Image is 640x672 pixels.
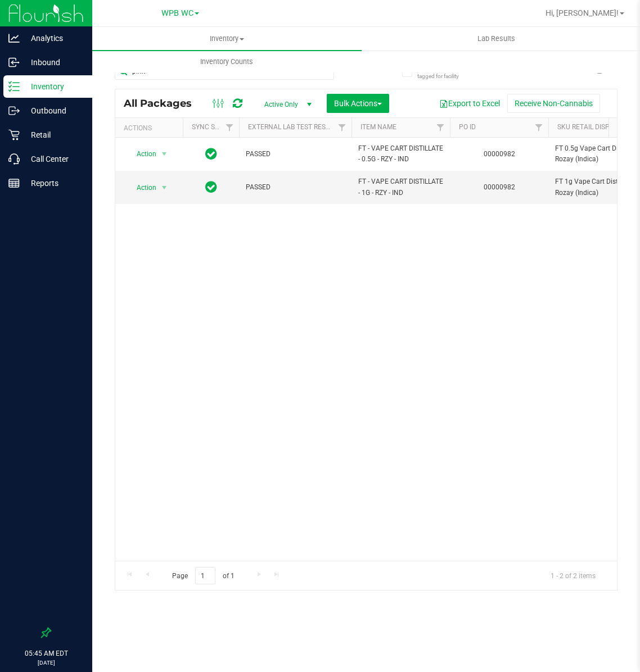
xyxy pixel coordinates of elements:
[124,124,178,132] div: Actions
[157,146,172,162] span: select
[8,178,20,189] inline-svg: Reports
[192,123,235,131] a: Sync Status
[20,56,87,69] p: Inbound
[127,146,157,162] span: Action
[5,659,87,667] p: [DATE]
[124,97,203,110] span: All Packages
[92,27,362,51] a: Inventory
[459,123,476,131] a: PO ID
[20,128,87,142] p: Retail
[507,94,600,113] button: Receive Non-Cannabis
[185,57,268,67] span: Inventory Counts
[8,81,20,92] inline-svg: Inventory
[195,567,215,584] input: 1
[20,152,87,166] p: Call Center
[8,105,20,116] inline-svg: Outbound
[358,176,443,198] span: FT - VAPE CART DISTILLATE - 1G - RZY - IND
[431,118,450,137] a: Filter
[20,80,87,93] p: Inventory
[248,123,336,131] a: External Lab Test Result
[542,567,605,584] span: 1 - 2 of 2 items
[358,143,443,165] span: FT - VAPE CART DISTILLATE - 0.5G - RZY - IND
[20,31,87,45] p: Analytics
[333,118,351,137] a: Filter
[205,146,217,162] span: In Sync
[360,123,396,131] a: Item Name
[8,153,20,165] inline-svg: Call Center
[246,149,345,160] span: PASSED
[92,34,362,44] span: Inventory
[484,183,515,191] a: 00000982
[8,33,20,44] inline-svg: Analytics
[20,104,87,117] p: Outbound
[546,8,619,17] span: Hi, [PERSON_NAME]!
[20,176,87,190] p: Reports
[161,8,193,18] span: WPB WC
[362,27,631,51] a: Lab Results
[8,57,20,68] inline-svg: Inbound
[157,180,172,196] span: select
[92,50,362,74] a: Inventory Counts
[33,580,47,594] iframe: Resource center unread badge
[8,129,20,140] inline-svg: Retail
[205,179,217,195] span: In Sync
[246,182,345,193] span: PASSED
[334,99,382,108] span: Bulk Actions
[163,567,244,584] span: Page of 1
[127,180,157,196] span: Action
[530,118,548,137] a: Filter
[40,627,52,638] label: Pin the sidebar to full width on large screens
[11,582,45,616] iframe: Resource center
[327,94,389,113] button: Bulk Actions
[220,118,239,137] a: Filter
[432,94,507,113] button: Export to Excel
[484,150,515,158] a: 00000982
[5,648,87,659] p: 05:45 AM EDT
[462,34,530,44] span: Lab Results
